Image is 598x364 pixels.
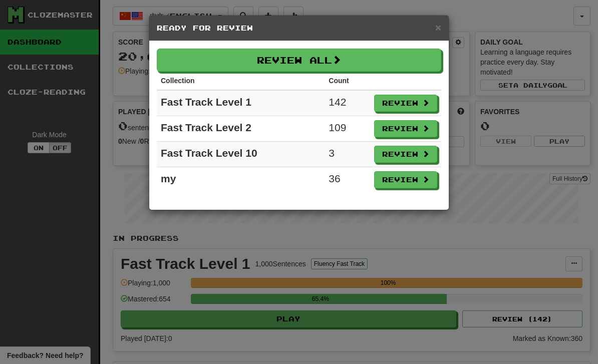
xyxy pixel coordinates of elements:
[435,22,441,33] button: Close
[435,22,441,33] span: ×
[157,72,325,90] th: Collection
[157,142,325,167] td: Fast Track Level 10
[374,171,437,188] button: Review
[374,146,437,163] button: Review
[325,90,370,116] td: 142
[374,95,437,112] button: Review
[325,167,370,193] td: 36
[157,90,325,116] td: Fast Track Level 1
[157,167,325,193] td: my
[374,120,437,137] button: Review
[157,49,441,72] button: Review All
[325,72,370,90] th: Count
[157,23,441,33] h5: Ready for Review
[157,116,325,142] td: Fast Track Level 2
[325,142,370,167] td: 3
[325,116,370,142] td: 109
